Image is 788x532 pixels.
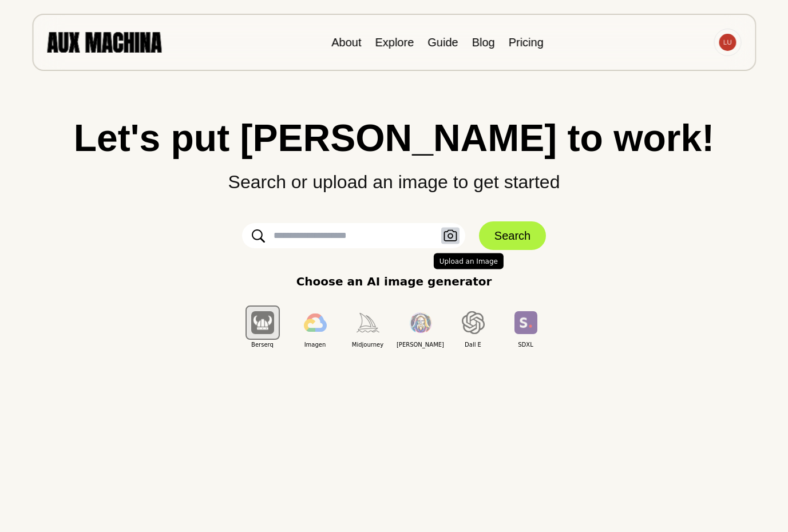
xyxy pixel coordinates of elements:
img: AUX MACHINA [47,32,161,52]
a: Explore [375,36,414,49]
span: [PERSON_NAME] [394,340,447,349]
img: Berserq [251,311,274,334]
a: Guide [427,36,458,49]
button: Search [479,221,546,250]
img: Dall E [462,311,485,334]
span: Berserq [236,340,289,349]
span: Imagen [289,340,342,349]
img: Avatar [719,34,736,51]
span: Dall E [447,340,500,349]
img: Midjourney [357,313,379,332]
img: SDXL [514,311,537,334]
span: Midjourney [342,340,394,349]
h1: Let's put [PERSON_NAME] to work! [23,119,765,157]
span: SDXL [500,340,552,349]
img: Imagen [304,313,327,332]
img: Leonardo [409,312,432,334]
a: Pricing [509,36,544,49]
span: Upload an Image [434,253,504,269]
a: Blog [472,36,495,49]
button: Upload an Image [441,228,460,244]
a: About [331,36,361,49]
p: Search or upload an image to get started [23,157,765,196]
p: Choose an AI image generator [296,273,492,290]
